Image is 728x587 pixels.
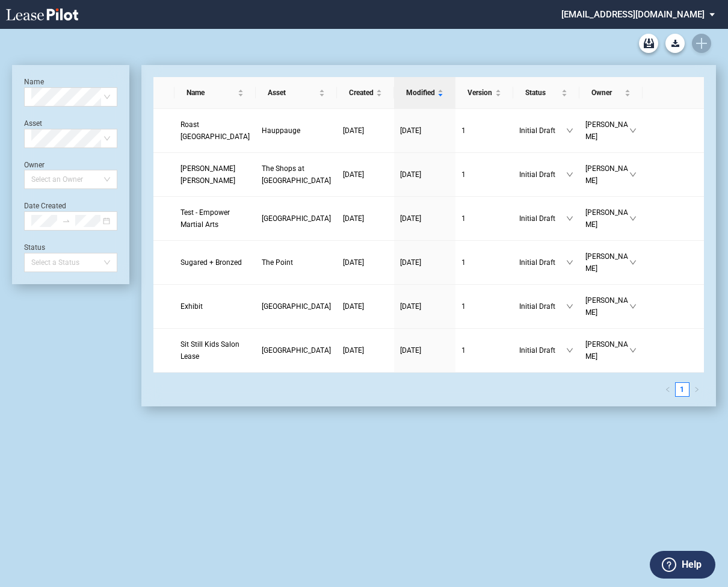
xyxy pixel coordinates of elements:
label: Status [24,243,45,252]
a: [GEOGRAPHIC_DATA] [262,344,331,356]
span: [PERSON_NAME] [585,163,629,187]
span: swap-right [62,217,70,225]
a: [DATE] [343,169,388,181]
span: 1 [461,258,466,267]
span: down [566,127,573,134]
span: The Point [262,258,293,267]
span: down [629,127,637,134]
a: [DATE] [400,169,449,181]
a: [DATE] [400,125,449,137]
span: down [629,215,637,222]
span: Initial Draft [519,256,566,269]
span: down [629,259,637,266]
span: Andorra [262,302,331,311]
a: [DATE] [400,256,449,269]
a: [GEOGRAPHIC_DATA] [262,213,331,225]
span: down [629,171,637,178]
button: Download Blank Form [665,34,685,53]
a: 1 [676,383,689,396]
span: down [566,259,573,266]
span: Status [525,87,559,99]
th: Name [174,77,256,109]
span: Sugared + Bronzed [180,258,242,267]
span: Roast Sandwich House [180,120,250,141]
span: Hauppauge [262,126,300,135]
span: Created [349,87,374,99]
a: 1 [461,125,508,137]
span: Exhibit [180,302,203,311]
a: Roast [GEOGRAPHIC_DATA] [180,119,250,143]
th: Modified [394,77,455,109]
a: 1 [461,256,508,269]
label: Owner [24,161,45,169]
span: Crow Canyon Commons [262,214,331,223]
span: J. Jill Lease [180,164,235,185]
a: Test - Empower Martial Arts [180,207,250,231]
a: 1 [461,300,508,312]
span: [PERSON_NAME] [585,250,629,275]
span: [DATE] [400,346,421,355]
li: Previous Page [661,382,675,397]
span: [DATE] [400,258,421,267]
span: [DATE] [400,302,421,311]
a: [GEOGRAPHIC_DATA] [262,300,331,312]
span: [DATE] [343,214,364,223]
a: Archive [639,34,658,53]
span: [DATE] [343,346,364,355]
span: down [566,215,573,222]
span: Initial Draft [519,344,566,356]
label: Asset [24,119,42,128]
a: [PERSON_NAME] [PERSON_NAME] [180,163,250,187]
span: [DATE] [343,126,364,135]
a: [DATE] [400,344,449,356]
a: [DATE] [400,213,449,225]
span: left [665,387,671,393]
button: Help [650,551,715,579]
a: [DATE] [400,300,449,312]
span: [DATE] [343,302,364,311]
span: [DATE] [400,126,421,135]
a: 1 [461,169,508,181]
span: Initial Draft [519,213,566,225]
th: Status [513,77,579,109]
th: Created [337,77,394,109]
span: 1 [461,214,466,223]
span: Name [187,87,235,99]
span: Linden Square [262,346,331,355]
span: [DATE] [400,214,421,223]
a: The Shops at [GEOGRAPHIC_DATA] [262,163,331,187]
span: [PERSON_NAME] [585,119,629,143]
a: [DATE] [343,300,388,312]
span: [DATE] [343,258,364,267]
md-menu: Download Blank Form List [662,34,688,53]
a: [DATE] [343,256,388,269]
span: Initial Draft [519,169,566,181]
span: down [629,303,637,310]
th: Version [455,77,514,109]
a: Hauppauge [262,125,331,137]
span: Asset [268,87,316,99]
span: right [694,387,700,393]
span: [DATE] [400,170,421,179]
span: down [566,171,573,178]
span: 1 [461,346,466,355]
span: Owner [591,87,622,99]
span: down [566,303,573,310]
span: 1 [461,170,466,179]
span: The Shops at Pembroke Gardens [262,164,331,185]
span: Sit Still Kids Salon Lease [180,340,239,361]
a: Exhibit [180,300,250,312]
span: to [62,217,70,225]
label: Date Created [24,202,66,210]
span: Initial Draft [519,125,566,137]
span: Modified [406,87,435,99]
th: Owner [579,77,642,109]
span: Initial Draft [519,300,566,312]
a: 1 [461,213,508,225]
li: Next Page [689,382,704,397]
span: Test - Empower Martial Arts [180,208,230,229]
span: 1 [461,126,466,135]
span: down [629,347,637,354]
a: The Point [262,256,331,269]
button: right [689,382,704,397]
